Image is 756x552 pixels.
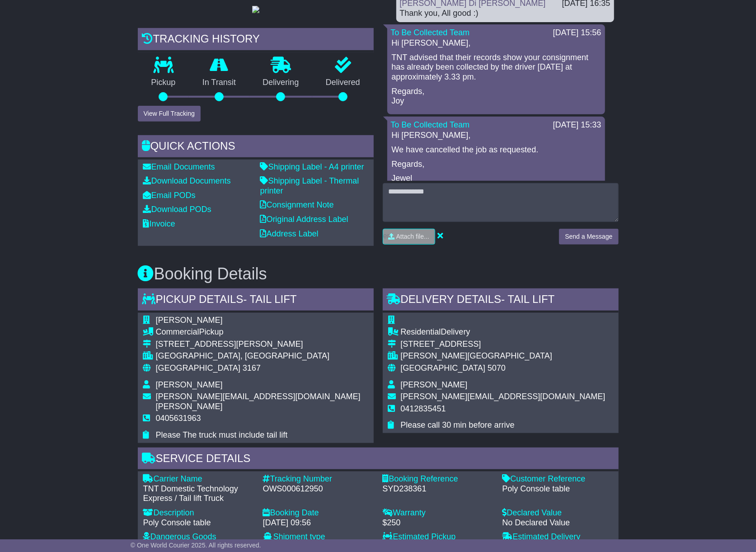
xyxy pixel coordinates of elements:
[263,508,374,518] div: Booking Date
[156,414,201,423] span: 0405631963
[383,532,493,542] div: Estimated Pickup
[156,316,223,325] span: [PERSON_NAME]
[392,87,601,106] p: Regards, Joy
[131,542,261,549] span: © One World Courier 2025. All rights reserved.
[143,518,254,528] div: Poly Console table
[138,265,619,283] h3: Booking Details
[383,474,493,484] div: Booking Reference
[138,135,374,160] div: Quick Actions
[392,145,601,155] p: We have cancelled the job as requested.
[156,363,240,373] span: [GEOGRAPHIC_DATA]
[138,448,619,472] div: Service Details
[401,420,515,429] span: Please call 30 min before arrive
[143,484,254,504] div: TNT Domestic Technology Express / Tail lift Truck
[391,120,470,129] a: To Be Collected Team
[400,9,610,19] div: Thank you, All good :)
[143,205,211,214] a: Download PODs
[383,288,619,313] div: Delivery Details
[260,162,364,171] a: Shipping Label - A4 printer
[502,532,613,542] div: Estimated Delivery
[143,532,254,542] div: Dangerous Goods
[189,78,249,88] p: In Transit
[243,293,296,305] span: - Tail Lift
[502,484,613,494] div: Poly Console table
[501,293,554,305] span: - Tail Lift
[252,6,259,13] img: GetPodImage
[138,106,201,122] button: View Full Tracking
[383,484,493,494] div: SYD238361
[392,131,601,141] p: Hi [PERSON_NAME],
[156,340,368,349] div: [STREET_ADDRESS][PERSON_NAME]
[383,518,493,528] div: $250
[502,508,613,518] div: Declared Value
[559,229,618,245] button: Send a Message
[263,518,374,528] div: [DATE] 09:56
[156,327,368,337] div: Pickup
[502,518,613,528] div: No Declared Value
[401,351,606,361] div: [PERSON_NAME][GEOGRAPHIC_DATA]
[143,176,231,185] a: Download Documents
[392,174,601,184] p: Jewel
[138,28,374,52] div: Tracking history
[401,327,606,337] div: Delivery
[138,78,189,88] p: Pickup
[401,327,441,336] span: Residential
[392,160,601,170] p: Regards,
[263,484,374,494] div: OWS000612950
[401,380,468,389] span: [PERSON_NAME]
[263,532,374,542] div: Shipment type
[143,191,196,200] a: Email PODs
[156,392,361,411] span: [PERSON_NAME][EMAIL_ADDRESS][DOMAIN_NAME][PERSON_NAME]
[156,327,199,336] span: Commercial
[243,363,261,373] span: 3167
[143,474,254,484] div: Carrier Name
[502,474,613,484] div: Customer Reference
[260,200,334,209] a: Consignment Note
[553,120,601,130] div: [DATE] 15:33
[391,28,470,37] a: To Be Collected Team
[260,215,348,224] a: Original Address Label
[143,508,254,518] div: Description
[312,78,374,88] p: Delivered
[392,53,601,82] p: TNT advised that their records show your consignment has already been collected by the driver [DA...
[553,28,601,38] div: [DATE] 15:56
[383,508,493,518] div: Warranty
[249,78,313,88] p: Delivering
[260,176,359,195] a: Shipping Label - Thermal printer
[156,380,223,389] span: [PERSON_NAME]
[156,351,368,361] div: [GEOGRAPHIC_DATA], [GEOGRAPHIC_DATA]
[401,340,606,349] div: [STREET_ADDRESS]
[143,219,175,228] a: Invoice
[392,38,601,48] p: Hi [PERSON_NAME],
[401,363,485,373] span: [GEOGRAPHIC_DATA]
[156,430,288,439] span: Please The truck must include tail lift
[263,474,374,484] div: Tracking Number
[143,162,215,171] a: Email Documents
[138,288,374,313] div: Pickup Details
[260,229,319,238] a: Address Label
[488,363,506,373] span: 5070
[401,392,606,401] span: [PERSON_NAME][EMAIL_ADDRESS][DOMAIN_NAME]
[401,404,446,413] span: 0412835451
